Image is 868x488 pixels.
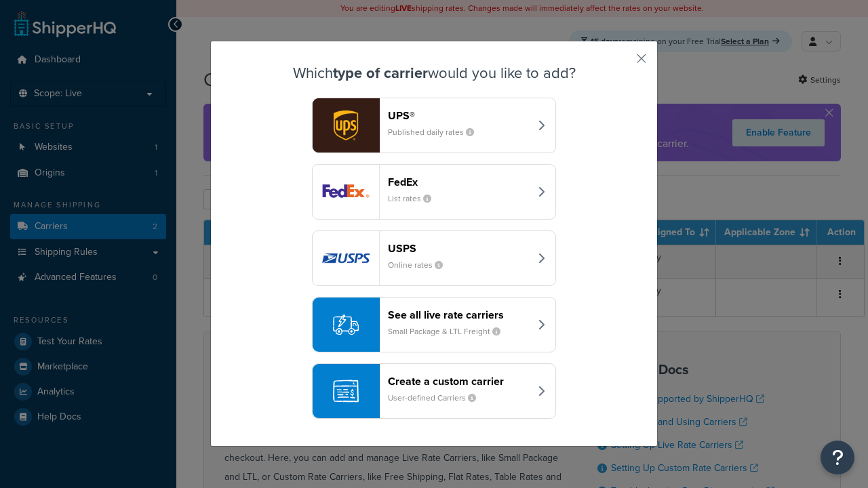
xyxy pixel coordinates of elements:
header: FedEx [388,176,530,188]
img: icon-carrier-liverate-becf4550.svg [333,312,359,338]
header: UPS® [388,109,530,122]
button: fedEx logoFedExList rates [312,164,556,220]
img: icon-carrier-custom-c93b8a24.svg [333,378,359,404]
small: Published daily rates [388,126,485,138]
small: List rates [388,192,442,205]
img: fedEx logo [313,165,379,219]
img: ups logo [313,98,379,152]
strong: type of carrier [333,62,428,84]
header: See all live rate carriers [388,308,530,321]
header: USPS [388,242,530,255]
button: Open Resource Center [821,441,854,474]
button: usps logoUSPSOnline rates [312,230,556,286]
img: usps logo [313,231,379,285]
button: Create a custom carrierUser-defined Carriers [312,363,556,419]
small: User-defined Carriers [388,392,487,404]
button: See all live rate carriersSmall Package & LTL Freight [312,297,556,352]
small: Small Package & LTL Freight [388,325,511,338]
button: ups logoUPS®Published daily rates [312,98,556,153]
small: Online rates [388,259,454,271]
header: Create a custom carrier [388,375,530,388]
h3: Which would you like to add? [245,65,623,81]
